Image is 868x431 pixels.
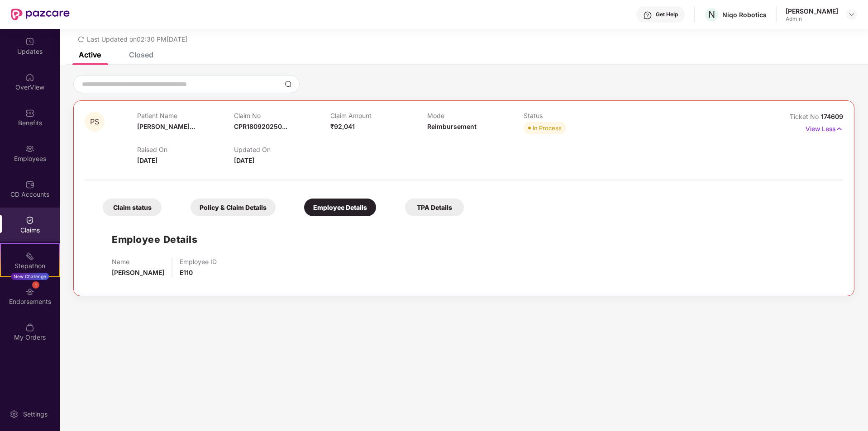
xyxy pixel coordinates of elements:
[405,199,464,216] div: TPA Details
[304,199,376,216] div: Employee Details
[112,258,164,265] p: Name
[112,232,197,247] h1: Employee Details
[10,410,19,419] img: svg+xml;base64,PHN2ZyBpZD0iU2V0dGluZy0yMHgyMCIgeG1sbnM9Imh0dHA6Ly93d3cudzMub3JnLzIwMDAvc3ZnIiB3aW...
[25,216,34,225] img: svg+xml;base64,PHN2ZyBpZD0iQ2xhaW0iIHhtbG5zPSJodHRwOi8vd3d3LnczLm9yZy8yMDAwL3N2ZyIgd2lkdGg9IjIwIi...
[11,9,70,20] img: New Pazcare Logo
[234,146,330,153] p: Updated On
[137,123,195,130] span: [PERSON_NAME]...
[129,50,153,59] div: Closed
[234,112,330,119] p: Claim No
[137,112,234,119] p: Patient Name
[835,124,843,134] img: svg+xml;base64,PHN2ZyB4bWxucz0iaHR0cDovL3d3dy53My5vcmcvMjAwMC9zdmciIHdpZHRoPSIxNyIgaGVpZ2h0PSIxNy...
[708,9,715,20] span: N
[103,199,162,216] div: Claim status
[330,123,355,130] span: ₹92,041
[79,50,101,59] div: Active
[848,11,855,18] img: svg+xml;base64,PHN2ZyBpZD0iRHJvcGRvd24tMzJ4MzIiIHhtbG5zPSJodHRwOi8vd3d3LnczLm9yZy8yMDAwL3N2ZyIgd2...
[180,258,217,265] p: Employee ID
[821,113,843,120] span: 174609
[11,273,49,280] div: New Challenge
[25,37,34,46] img: svg+xml;base64,PHN2ZyBpZD0iVXBkYXRlZCIgeG1sbnM9Imh0dHA6Ly93d3cudzMub3JnLzIwMDAvc3ZnIiB3aWR0aD0iMj...
[137,146,234,153] p: Raised On
[191,199,276,216] div: Policy & Claim Details
[180,269,193,276] span: E110
[533,123,562,133] div: In Process
[427,123,477,130] span: Reimbursement
[25,287,34,296] img: svg+xml;base64,PHN2ZyBpZD0iRW5kb3JzZW1lbnRzIiB4bWxucz0iaHR0cDovL3d3dy53My5vcmcvMjAwMC9zdmciIHdpZH...
[285,81,292,88] img: svg+xml;base64,PHN2ZyBpZD0iU2VhcmNoLTMyeDMyIiB4bWxucz0iaHR0cDovL3d3dy53My5vcmcvMjAwMC9zdmciIHdpZH...
[137,156,157,164] span: [DATE]
[234,156,254,164] span: [DATE]
[90,118,99,126] span: PS
[25,109,34,118] img: svg+xml;base64,PHN2ZyBpZD0iQmVuZWZpdHMiIHhtbG5zPSJodHRwOi8vd3d3LnczLm9yZy8yMDAwL3N2ZyIgd2lkdGg9Ij...
[524,112,620,119] p: Status
[25,73,34,82] img: svg+xml;base64,PHN2ZyBpZD0iSG9tZSIgeG1sbnM9Imh0dHA6Ly93d3cudzMub3JnLzIwMDAvc3ZnIiB3aWR0aD0iMjAiIG...
[20,410,50,419] div: Settings
[786,7,838,15] div: [PERSON_NAME]
[25,323,34,332] img: svg+xml;base64,PHN2ZyBpZD0iTXlfT3JkZXJzIiBkYXRhLW5hbWU9Ik15IE9yZGVycyIgeG1sbnM9Imh0dHA6Ly93d3cudz...
[427,112,524,119] p: Mode
[25,251,34,260] img: svg+xml;base64,PHN2ZyB4bWxucz0iaHR0cDovL3d3dy53My5vcmcvMjAwMC9zdmciIHdpZHRoPSIyMSIgaGVpZ2h0PSIyMC...
[32,281,39,289] div: 1
[25,144,34,153] img: svg+xml;base64,PHN2ZyBpZD0iRW1wbG95ZWVzIiB4bWxucz0iaHR0cDovL3d3dy53My5vcmcvMjAwMC9zdmciIHdpZHRoPS...
[25,180,34,189] img: svg+xml;base64,PHN2ZyBpZD0iQ0RfQWNjb3VudHMiIGRhdGEtbmFtZT0iQ0QgQWNjb3VudHMiIHhtbG5zPSJodHRwOi8vd3...
[806,122,843,134] p: View Less
[1,261,59,270] div: Stepathon
[643,11,652,20] img: svg+xml;base64,PHN2ZyBpZD0iSGVscC0zMngzMiIgeG1sbnM9Imh0dHA6Ly93d3cudzMub3JnLzIwMDAvc3ZnIiB3aWR0aD...
[87,35,187,43] span: Last Updated on 02:30 PM[DATE]
[330,112,427,119] p: Claim Amount
[234,123,287,130] span: CPR180920250...
[790,113,821,120] span: Ticket No
[112,269,164,276] span: [PERSON_NAME]
[78,35,84,43] span: redo
[656,11,678,18] div: Get Help
[722,10,767,19] div: Niqo Robotics
[786,15,838,23] div: Admin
